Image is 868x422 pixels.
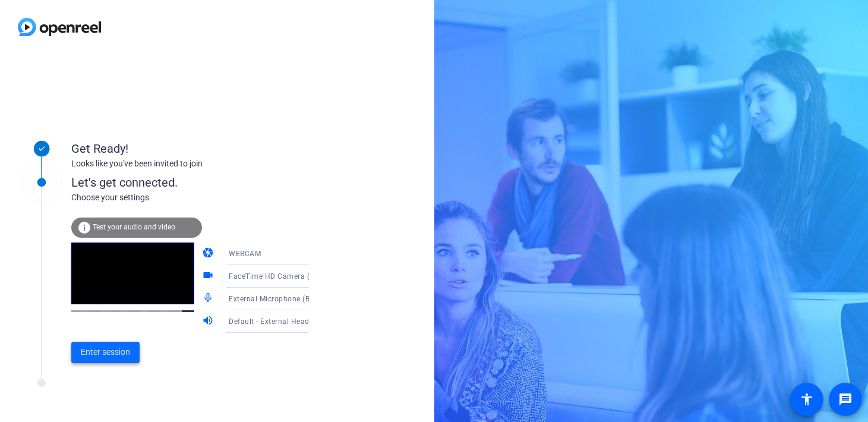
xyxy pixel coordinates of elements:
mat-icon: message [838,392,853,407]
button: Enter session [71,342,140,363]
div: Get Ready! [71,140,309,158]
span: Test your audio and video [93,223,175,231]
div: Looks like you've been invited to join [71,158,309,170]
div: Choose your settings [71,191,333,204]
span: External Microphone (Built-in) [229,294,332,303]
mat-icon: camera [202,247,216,261]
div: Let's get connected. [71,174,333,191]
span: FaceTime HD Camera (C4E1:9BFB) [229,271,351,281]
mat-icon: mic_none [202,292,216,306]
mat-icon: info [77,221,91,235]
span: WEBCAM [229,250,261,258]
span: Enter session [81,346,130,358]
mat-icon: videocam [202,269,216,284]
mat-icon: volume_up [202,314,216,329]
mat-icon: accessibility [800,392,814,407]
span: Default - External Headphones (Built-in) [229,316,367,326]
